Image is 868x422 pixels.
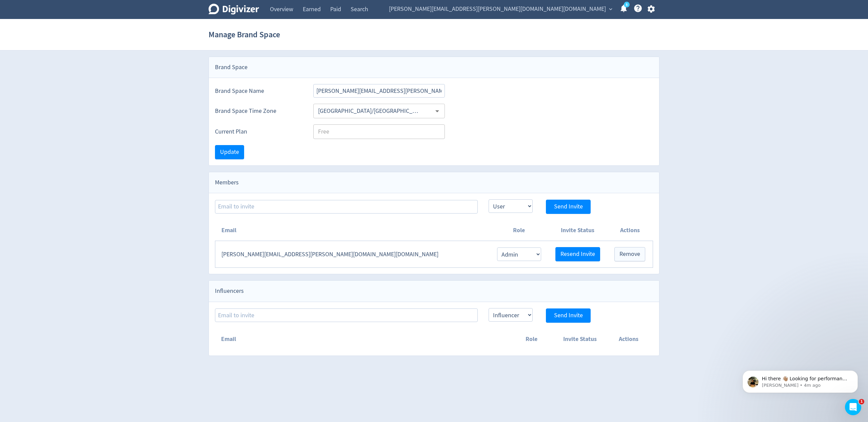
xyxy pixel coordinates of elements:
[607,220,653,241] th: Actions
[604,329,653,349] th: Actions
[845,399,861,415] iframe: Intercom live chat
[546,200,591,214] button: Send Invite
[209,57,659,78] div: Brand Space
[215,308,478,322] input: Email to invite
[619,251,640,257] span: Remove
[209,24,280,45] h1: Manage Brand Space
[548,220,607,241] th: Invite Status
[220,149,239,155] span: Update
[556,329,605,349] th: Invite Status
[432,106,442,116] button: Open
[215,145,244,159] button: Update
[614,247,645,261] button: Remove
[507,329,556,349] th: Role
[626,2,628,7] text: 5
[554,204,583,210] span: Send Invite
[546,308,591,323] button: Send Invite
[215,87,302,95] label: Brand Space Name
[209,172,659,193] div: Members
[215,220,490,241] th: Email
[215,107,302,115] label: Brand Space Time Zone
[560,251,595,257] span: Resend Invite
[315,106,423,116] input: Select Timezone
[555,247,600,261] button: Resend Invite
[387,4,614,15] button: [PERSON_NAME][EMAIL_ADDRESS][PERSON_NAME][DOMAIN_NAME][DOMAIN_NAME]
[490,220,548,241] th: Role
[624,2,630,7] a: 5
[859,399,864,404] span: 1
[732,356,868,404] iframe: Intercom notifications message
[608,6,614,12] span: expand_more
[313,84,445,98] input: Brand Space
[215,127,302,136] label: Current Plan
[215,329,507,349] th: Email
[215,200,478,214] input: Email to invite
[389,4,606,15] span: [PERSON_NAME][EMAIL_ADDRESS][PERSON_NAME][DOMAIN_NAME][DOMAIN_NAME]
[209,281,659,302] div: Influencers
[215,241,490,268] td: [PERSON_NAME][EMAIL_ADDRESS][PERSON_NAME][DOMAIN_NAME][DOMAIN_NAME]
[554,313,583,319] span: Send Invite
